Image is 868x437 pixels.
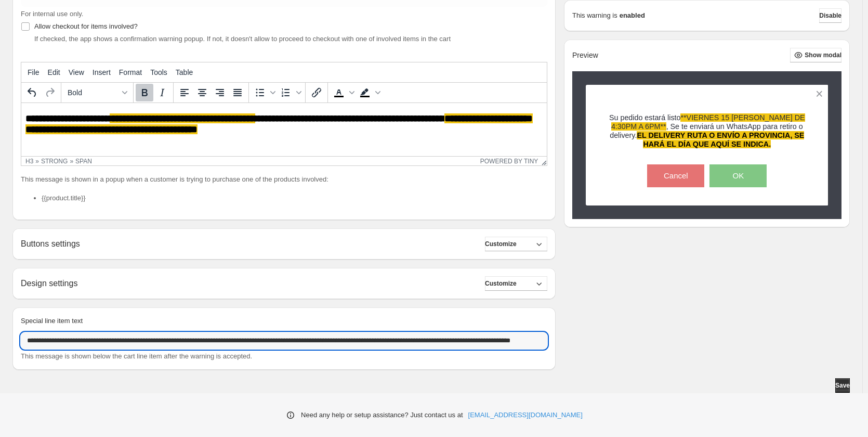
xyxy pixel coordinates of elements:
[835,381,850,390] span: Save
[75,158,92,165] div: span
[229,84,246,101] button: Justify
[330,84,356,101] div: Text color
[538,157,547,165] div: Resize
[69,68,84,76] span: View
[35,158,39,165] div: »
[647,164,704,187] button: Cancel
[604,113,810,149] h3: Su pedido estará listo , Se te enviará un WhatsApp para retiro o delivery.
[485,279,517,288] span: Customize
[21,239,80,249] h2: Buttons settings
[211,84,229,101] button: Align right
[70,158,73,165] div: »
[805,51,841,59] span: Show modal
[41,158,68,165] div: strong
[68,88,119,97] span: Bold
[34,35,451,43] span: If checked, the app shows a confirmation warning popup. If not, it doesn't allow to proceed to ch...
[637,131,804,148] span: EL DELIVERY RUTA O ENVÍO A PROVINCIA, SE HARÁ EL DÍA QUE AQUÍ SE INDICA.
[251,84,277,101] div: Bullet list
[119,68,142,76] span: Format
[485,237,547,251] button: Customize
[153,84,171,101] button: Italic
[42,193,547,203] li: {{product.title}}
[572,10,617,21] p: This warning is
[468,410,583,420] a: [EMAIL_ADDRESS][DOMAIN_NAME]
[485,240,517,248] span: Customize
[277,84,303,101] div: Numbered list
[835,378,850,393] button: Save
[25,158,33,165] div: h3
[21,103,547,156] iframe: Rich Text Area
[709,164,767,187] button: OK
[93,68,111,76] span: Insert
[193,84,211,101] button: Align center
[620,10,645,21] strong: enabled
[176,68,193,76] span: Table
[356,84,382,101] div: Background color
[611,113,805,131] span: **VIERNES 15 [PERSON_NAME] DE 4:30PM A 6PM**
[136,84,153,101] button: Bold
[23,84,41,101] button: Undo
[41,84,59,101] button: Redo
[819,8,841,23] button: Disable
[819,11,841,20] span: Disable
[48,68,60,76] span: Edit
[572,51,598,60] h2: Preview
[28,68,40,76] span: File
[150,68,167,76] span: Tools
[21,278,77,288] h2: Design settings
[480,158,538,165] a: Powered by Tiny
[790,48,841,62] button: Show modal
[176,84,193,101] button: Align left
[21,174,547,185] p: This message is shown in a popup when a customer is trying to purchase one of the products involved:
[308,84,325,101] button: Insert/edit link
[63,84,131,101] button: Formats
[485,276,547,291] button: Customize
[21,352,252,360] span: This message is shown below the cart line item after the warning is accepted.
[21,317,83,325] span: Special line item text
[21,10,83,18] span: For internal use only.
[34,22,138,30] span: Allow checkout for items involved?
